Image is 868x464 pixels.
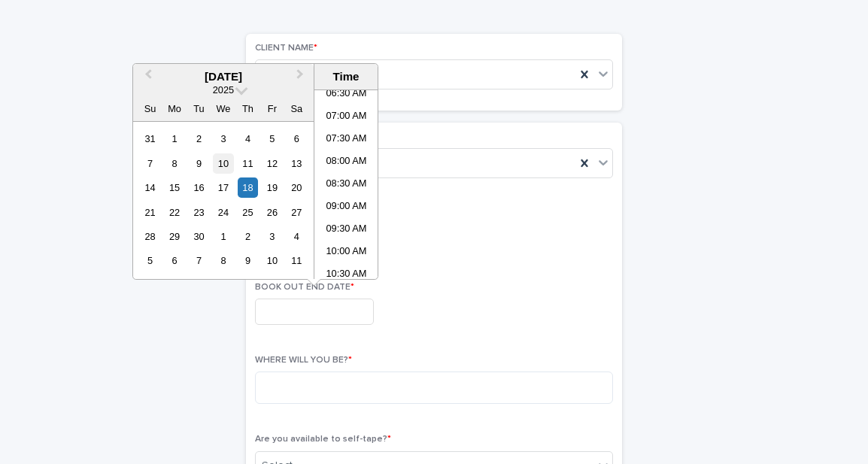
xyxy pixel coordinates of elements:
[318,70,374,83] div: Time
[238,177,258,198] div: Choose Thursday, September 18th, 2025
[262,202,282,223] div: Choose Friday, September 26th, 2025
[213,99,233,119] div: We
[287,177,307,198] div: Choose Saturday, September 20th, 2025
[140,153,160,174] div: Choose Sunday, September 7th, 2025
[287,99,307,119] div: Sa
[189,202,209,223] div: Choose Tuesday, September 23rd, 2025
[238,153,258,174] div: Choose Thursday, September 11th, 2025
[164,129,184,149] div: Choose Monday, September 1st, 2025
[189,129,209,149] div: Choose Tuesday, September 2nd, 2025
[262,250,282,271] div: Choose Friday, October 10th, 2025
[189,250,209,271] div: Choose Tuesday, October 7th, 2025
[314,106,378,129] li: 07:00 AM
[213,153,233,174] div: Choose Wednesday, September 10th, 2025
[164,99,184,119] div: Mo
[255,435,391,444] span: Are you available to self-tape?
[314,241,378,264] li: 10:00 AM
[140,226,160,247] div: Choose Sunday, September 28th, 2025
[238,99,258,119] div: Th
[238,202,258,223] div: Choose Thursday, September 25th, 2025
[164,153,184,174] div: Choose Monday, September 8th, 2025
[287,129,307,149] div: Choose Saturday, September 6th, 2025
[140,177,160,198] div: Choose Sunday, September 14th, 2025
[138,126,308,273] div: month 2025-09
[189,153,209,174] div: Choose Tuesday, September 9th, 2025
[255,356,352,365] span: WHERE WILL YOU BE?
[213,226,233,247] div: Choose Wednesday, October 1st, 2025
[287,202,307,223] div: Choose Saturday, September 27th, 2025
[213,250,233,271] div: Choose Wednesday, October 8th, 2025
[287,250,307,271] div: Choose Saturday, October 11th, 2025
[189,226,209,247] div: Choose Tuesday, September 30th, 2025
[314,196,378,219] li: 09:00 AM
[213,202,233,223] div: Choose Wednesday, September 24th, 2025
[262,129,282,149] div: Choose Friday, September 5th, 2025
[213,84,234,96] span: 2025
[140,250,160,271] div: Choose Sunday, October 5th, 2025
[287,226,307,247] div: Choose Saturday, October 4th, 2025
[140,99,160,119] div: Su
[314,174,378,196] li: 08:30 AM
[255,44,317,53] span: CLIENT NAME
[238,226,258,247] div: Choose Thursday, October 2nd, 2025
[238,129,258,149] div: Choose Thursday, September 4th, 2025
[314,83,378,106] li: 06:30 AM
[140,202,160,223] div: Choose Sunday, September 21st, 2025
[314,264,378,287] li: 10:30 AM
[164,202,184,223] div: Choose Monday, September 22nd, 2025
[262,177,282,198] div: Choose Friday, September 19th, 2025
[164,250,184,271] div: Choose Monday, October 6th, 2025
[262,153,282,174] div: Choose Friday, September 12th, 2025
[164,177,184,198] div: Choose Monday, September 15th, 2025
[135,65,159,89] button: Previous Month
[314,219,378,241] li: 09:30 AM
[314,151,378,174] li: 08:00 AM
[255,283,354,292] span: BOOK OUT END DATE
[314,129,378,151] li: 07:30 AM
[189,177,209,198] div: Choose Tuesday, September 16th, 2025
[290,65,314,89] button: Next Month
[213,129,233,149] div: Choose Wednesday, September 3rd, 2025
[287,153,307,174] div: Choose Saturday, September 13th, 2025
[140,129,160,149] div: Choose Sunday, August 31st, 2025
[262,226,282,247] div: Choose Friday, October 3rd, 2025
[262,99,282,119] div: Fr
[164,226,184,247] div: Choose Monday, September 29th, 2025
[133,70,314,83] div: [DATE]
[238,250,258,271] div: Choose Thursday, October 9th, 2025
[189,99,209,119] div: Tu
[213,177,233,198] div: Choose Wednesday, September 17th, 2025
